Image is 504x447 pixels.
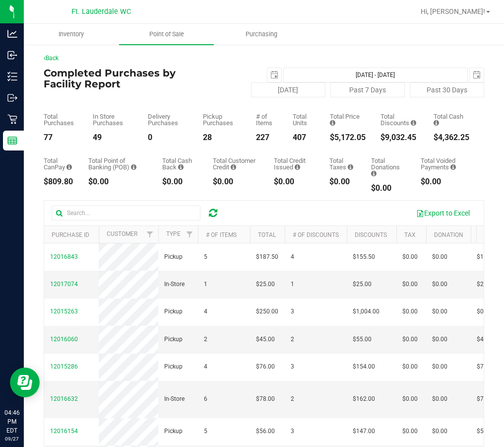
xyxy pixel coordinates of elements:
a: Filter [142,226,158,243]
div: Total CanPay [44,157,73,170]
i: Sum of the successful, non-voided cash payment transactions for all purchases in the date range. ... [434,120,439,126]
inline-svg: Reports [7,136,17,146]
div: 77 [44,134,78,142]
span: $0.00 [432,335,447,344]
span: $0.00 [402,335,418,344]
span: $154.00 [353,362,375,372]
span: 4 [291,252,294,262]
span: $78.00 [477,394,496,404]
div: $0.00 [88,178,147,186]
span: 12016060 [50,336,78,343]
div: Total Point of Banking (POB) [88,157,147,170]
div: $5,172.05 [330,134,366,142]
i: Sum of the total taxes for all purchases in the date range. [348,164,353,170]
button: Past 30 Days [410,82,484,97]
span: 12016154 [50,428,78,435]
a: Donation [434,231,463,238]
span: 2 [204,335,207,344]
div: Total Voided Payments [421,157,469,170]
span: Ft. Lauderdale WC [71,7,131,16]
i: Sum of all account credit issued for all refunds from returned purchases in the date range. [295,164,300,170]
div: Total Cash Back [162,157,198,170]
span: 12016843 [50,253,78,260]
div: Pickup Purchases [203,113,241,126]
a: # of Items [206,231,237,238]
span: $0.00 [402,394,418,404]
div: Total Discounts [380,113,419,126]
a: Customer [107,230,137,237]
inline-svg: Inbound [7,50,17,60]
span: In-Store [164,280,185,289]
span: 12015286 [50,363,78,370]
i: Sum of the total prices of all purchases in the date range. [330,120,335,126]
span: $0.00 [432,252,447,262]
span: 3 [291,427,294,436]
a: # of Discounts [293,231,339,238]
div: Total Units [293,113,315,126]
inline-svg: Retail [7,114,17,124]
span: $56.00 [477,427,496,436]
i: Sum of the successful, non-voided payments using account credit for all purchases in the date range. [231,164,236,170]
span: Pickup [164,427,183,436]
span: Pickup [164,307,183,316]
span: Pickup [164,252,183,262]
a: Point of Sale [119,24,214,45]
i: Sum of the cash-back amounts from rounded-up electronic payments for all purchases in the date ra... [178,164,184,170]
a: Type [166,230,181,237]
span: 12016632 [50,395,78,402]
p: 09/27 [4,435,19,443]
span: $56.00 [256,427,275,436]
span: $45.00 [477,335,496,344]
span: $76.00 [256,362,275,372]
span: $25.00 [256,280,275,289]
span: Purchasing [232,30,291,39]
div: 227 [256,134,278,142]
span: 4 [204,307,207,316]
span: 1 [291,280,294,289]
span: $0.00 [402,362,418,372]
span: $0.00 [432,307,447,316]
span: In-Store [164,394,185,404]
span: Pickup [164,362,183,372]
span: 5 [204,427,207,436]
span: $0.00 [402,307,418,316]
span: $55.00 [353,335,372,344]
span: $0.00 [432,427,447,436]
div: $809.80 [44,178,73,186]
span: select [470,68,484,82]
div: Total Customer Credit [213,157,259,170]
span: Pickup [164,335,183,344]
span: $0.00 [477,307,492,316]
div: In Store Purchases [93,113,133,126]
span: Inventory [45,30,97,39]
p: 04:46 PM EDT [4,408,19,435]
span: $187.50 [256,252,278,262]
span: 2 [291,394,294,404]
span: Hi, [PERSON_NAME]! [421,7,485,15]
span: $0.00 [432,362,447,372]
div: 28 [203,134,241,142]
span: $250.00 [256,307,278,316]
iframe: Resource center [10,368,40,397]
span: $155.50 [353,252,375,262]
div: # of Items [256,113,278,126]
button: Past 7 Days [330,82,405,97]
button: [DATE] [251,82,325,97]
div: $0.00 [329,178,356,186]
span: 3 [291,362,294,372]
a: Purchase ID [52,231,89,238]
a: Back [44,55,59,62]
span: 5 [204,252,207,262]
div: Total Cash [434,113,469,126]
span: $25.00 [477,280,496,289]
div: 407 [293,134,315,142]
span: select [267,68,281,82]
span: $25.00 [353,280,372,289]
i: Sum of all voided payment transaction amounts, excluding tips and transaction fees, for all purch... [450,164,456,170]
span: $0.00 [432,280,447,289]
div: Total Purchases [44,113,78,126]
input: Search... [52,206,200,221]
inline-svg: Outbound [7,93,17,103]
i: Sum of the successful, non-voided point-of-banking payment transactions, both via payment termina... [131,164,136,170]
div: Total Taxes [329,157,356,170]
